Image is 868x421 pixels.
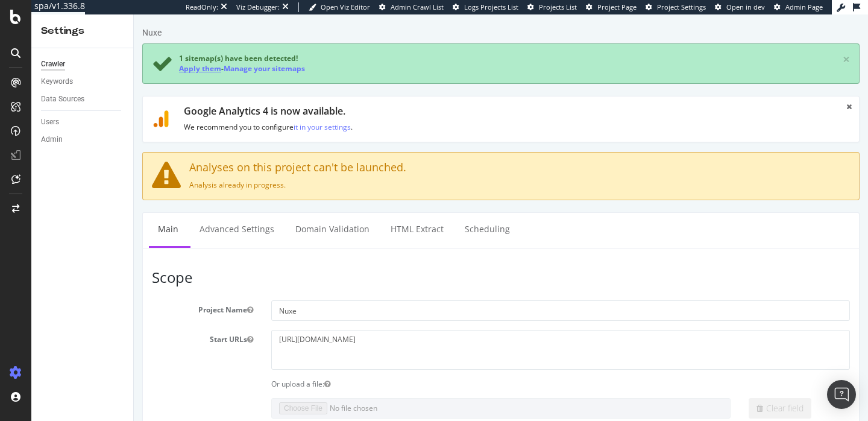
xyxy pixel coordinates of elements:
[113,320,119,330] button: Start URLs
[186,2,218,12] div: ReadOnly:
[57,198,149,232] a: Advanced Settings
[50,107,698,118] p: We recommend you to configure .
[391,2,444,11] span: Admin Crawl List
[41,75,73,88] div: Keywords
[41,116,59,128] div: Users
[322,198,385,232] a: Scheduling
[41,133,63,146] div: Admin
[45,49,171,59] div: -
[248,198,319,232] a: HTML Extract
[586,2,637,12] a: Project Page
[236,2,280,12] div: Viz Debugger:
[726,2,765,11] span: Open in dev
[19,96,36,113] img: ga4.9118ffdc1441.svg
[9,286,128,300] label: Project Name
[41,24,124,38] div: Settings
[8,12,28,24] div: Nuxe
[321,2,370,11] span: Open Viz Editor
[18,165,716,176] p: Analysis already in progress.
[539,2,577,11] span: Projects List
[827,380,856,409] div: Open Intercom Messenger
[774,2,823,12] a: Admin Page
[41,133,125,146] a: Admin
[15,198,54,232] a: Main
[785,2,823,11] span: Admin Page
[18,147,716,159] h4: Analyses on this project can't be launched.
[90,49,171,59] a: Manage your sitemaps
[160,107,217,118] a: it in your settings
[137,315,716,355] textarea: [URL][DOMAIN_NAME]
[41,75,125,88] a: Keywords
[709,39,716,51] a: ×
[527,2,577,12] a: Projects List
[41,58,125,71] a: Crawler
[18,255,716,271] h3: Scope
[128,364,725,375] div: Or upload a file:
[453,2,518,12] a: Logs Projects List
[597,2,637,11] span: Project Page
[45,39,164,49] span: 1 sitemap(s) have been detected!
[41,58,65,71] div: Crawler
[113,290,119,300] button: Project Name
[153,198,245,232] a: Domain Validation
[657,2,706,11] span: Project Settings
[464,2,518,11] span: Logs Projects List
[50,92,698,103] h1: Google Analytics 4 is now available.
[41,93,84,106] div: Data Sources
[41,116,125,128] a: Users
[309,2,370,12] a: Open Viz Editor
[9,315,128,330] label: Start URLs
[379,2,444,12] a: Admin Crawl List
[45,49,87,59] a: Apply them
[41,93,125,106] a: Data Sources
[646,2,706,12] a: Project Settings
[715,2,765,12] a: Open in dev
